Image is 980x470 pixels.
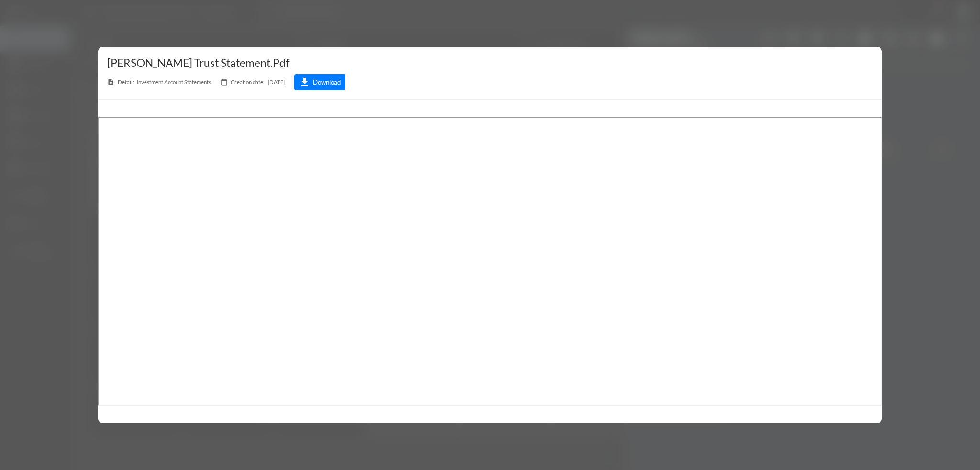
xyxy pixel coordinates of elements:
span: Detail: [118,79,134,85]
i: description [107,78,114,86]
i: calendar_today [221,78,228,86]
button: downloadDownload [294,74,345,90]
span: Creation date: [231,79,265,85]
span: [PERSON_NAME] Trust Statement.pdf [107,56,290,69]
span: [DATE] [221,74,285,90]
span: Investment Account Statements [107,74,211,90]
i: download [299,77,311,88]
